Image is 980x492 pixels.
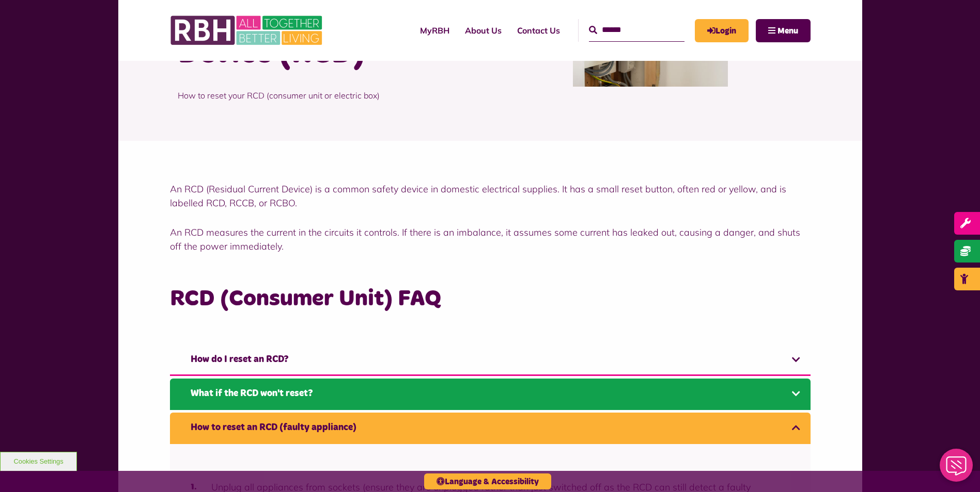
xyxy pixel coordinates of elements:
img: RBH [170,10,325,51]
a: MyRBH [695,19,749,42]
a: About Us [457,17,509,44]
a: How do I reset an RCD? [170,345,811,376]
a: What if the RCD won't reset? [170,379,811,410]
a: MyRBH [412,17,457,44]
a: Contact Us [509,17,568,44]
input: Search [589,19,685,41]
iframe: Netcall Web Assistant for live chat [934,446,980,492]
p: How to reset your RCD (consumer unit or electric box) [178,74,483,117]
button: Navigation [756,19,811,42]
span: Menu [777,27,798,35]
button: Language & Accessibility [424,473,551,489]
span: An RCD (Residual Current Device) is a common safety device in domestic electrical supplies. It ha... [170,183,786,209]
span: An RCD measures the current in the circuits it controls. If there is an imbalance, it assumes som... [170,226,800,252]
a: How to reset an RCD (faulty appliance) [170,413,811,444]
h3: RCD (Consumer Unit) FAQ [170,284,811,314]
